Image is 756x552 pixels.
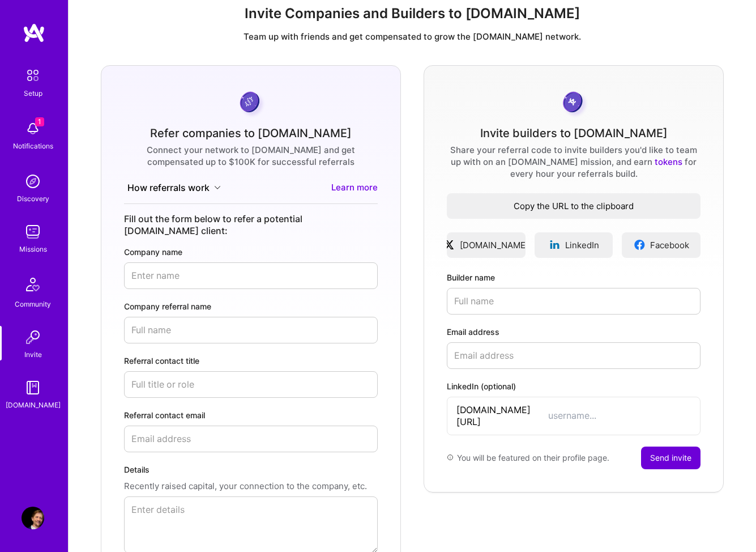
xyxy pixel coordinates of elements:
[22,507,44,529] img: User Avatar
[124,262,378,289] input: Enter name
[460,239,528,251] span: [DOMAIN_NAME]
[124,317,378,343] input: Full name
[22,170,44,193] img: discovery
[447,193,701,219] button: Copy the URL to the clipboard
[124,355,378,367] label: Referral contact title
[331,181,378,194] a: Learn more
[124,426,378,452] input: Email address
[35,117,44,126] span: 1
[622,232,701,258] a: Facebook
[641,447,701,469] button: Send invite
[447,447,609,469] div: You will be featured on their profile page.
[124,144,378,168] div: Connect your network to [DOMAIN_NAME] and get compensated up to $100K for successful referrals
[447,288,701,315] input: Full name
[22,220,44,243] img: teamwork
[13,140,53,152] div: Notifications
[548,410,691,422] input: username...
[447,200,701,212] span: Copy the URL to the clipboard
[6,399,61,411] div: [DOMAIN_NAME]
[236,88,266,118] img: purpleCoin
[565,239,599,251] span: LinkedIn
[447,380,701,392] label: LinkedIn (optional)
[456,404,548,428] span: [DOMAIN_NAME][URL]
[22,326,44,349] img: Invite
[559,88,589,118] img: grayCoin
[21,63,45,87] img: setup
[19,243,47,255] div: Missions
[480,128,668,139] div: Invite builders to [DOMAIN_NAME]
[650,239,689,251] span: Facebook
[447,271,701,283] label: Builder name
[124,371,378,398] input: Full title or role
[24,87,42,99] div: Setup
[447,144,701,180] div: Share your referral code to invite builders you'd like to team up with on an [DOMAIN_NAME] missio...
[535,232,613,258] a: LinkedIn
[23,23,45,43] img: logo
[124,246,378,258] label: Company name
[78,31,747,43] p: Team up with friends and get compensated to grow the [DOMAIN_NAME] network.
[124,300,378,312] label: Company referral name
[447,326,701,338] label: Email address
[24,349,42,360] div: Invite
[447,342,701,369] input: Email address
[22,117,44,140] img: bell
[19,271,46,298] img: Community
[15,298,51,310] div: Community
[443,239,455,250] img: xLogo
[447,232,526,258] a: [DOMAIN_NAME]
[655,156,682,167] a: tokens
[150,128,352,139] div: Refer companies to [DOMAIN_NAME]
[124,464,378,475] label: Details
[124,213,378,237] div: Fill out the form below to refer a potential [DOMAIN_NAME] client:
[17,193,49,205] div: Discovery
[124,480,378,492] p: Recently raised capital, your connection to the company, etc.
[19,507,47,529] a: User Avatar
[124,181,224,194] button: How referrals work
[549,239,561,250] img: linkedinLogo
[124,409,378,421] label: Referral contact email
[78,6,747,22] h1: Invite Companies and Builders to [DOMAIN_NAME]
[22,376,44,399] img: guide book
[634,239,646,250] img: facebookLogo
